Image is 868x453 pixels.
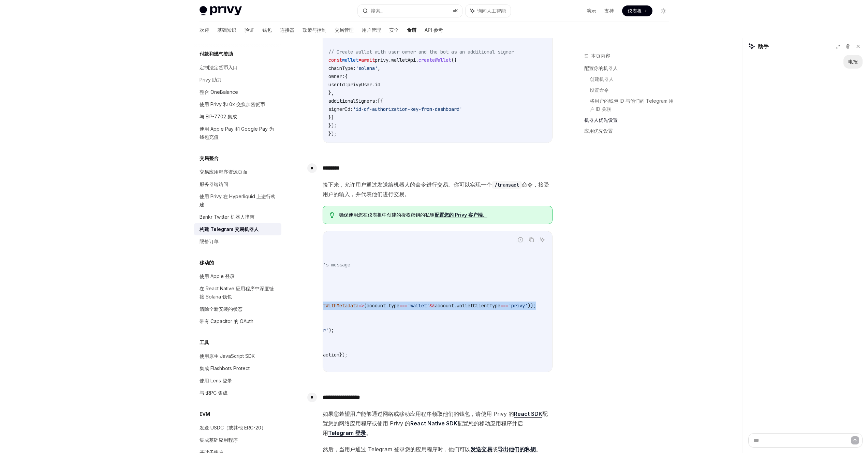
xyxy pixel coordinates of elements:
font: K [455,8,458,13]
a: 钱包 [262,22,272,38]
font: 使用 Apple Pay 和 Google Pay 为钱包充值 [200,126,274,140]
font: 本页内容 [591,53,610,59]
span: = [358,57,361,63]
a: 配置你的机器人 [584,63,674,74]
font: 整合 OneBalance [200,89,238,95]
font: 机器人优先设置 [584,117,618,123]
a: 导出他们的私钥 [498,446,536,453]
span: await [361,57,375,63]
span: }); [328,32,337,39]
a: 发送交易 [470,446,492,453]
font: 确保使用 [339,212,358,218]
a: 安全 [389,22,399,38]
a: 设置命令 [590,85,674,96]
button: 询问人工智能 [466,5,511,17]
font: 将用户的钱包 ID 与他们的 Telegram 用户 ID 关联 [590,98,674,112]
span: wallet [342,57,358,63]
font: Bankr Twitter 机器人指南 [200,214,254,220]
font: 如果您希望用户能够通过网络或移动应用程序领取他们的钱包，请使用 Privy 的 [323,410,514,417]
span: // Custom logic to infer the transaction to send from the user's message [154,262,350,268]
span: walletClientType [457,303,500,309]
font: 配置您的 Privy 客户端。 [435,212,487,218]
font: 应用优先设置 [584,128,613,134]
font: 您在仪表板中创建的授权密钥的私钥 [358,212,435,218]
span: additionalSigners: [328,98,378,104]
font: 接下来，允许用户通过发送给机器人的命令进行交易。你可以实现一个 [323,181,492,188]
span: const [328,57,342,63]
font: 支持 [604,8,614,14]
font: 使用 Apple 登录 [200,273,235,279]
button: 询问人工智能 [538,235,547,244]
a: 使用 Apple 登录 [194,270,281,282]
font: 服务器端访问 [200,181,228,187]
button: 发送消息 [851,436,859,444]
font: 或 [492,446,498,453]
a: 使用 Lens 登录 [194,375,281,387]
img: 灯光标志 [200,6,242,16]
a: 交易应用程序资源页面 [194,166,281,178]
span: . [454,303,457,309]
font: 导出他们的私钥 [498,446,536,453]
span: 'id-of-authorization-key-from-dashboard' [353,106,462,112]
span: )); [528,303,536,309]
font: 命令，接受用户的输入，并代表他们进行交易。 [323,181,549,198]
a: React SDK [514,410,542,418]
font: 与 tRPC 集成 [200,390,227,396]
font: 然后，当用户通过 Telegram 登录您的应用程序时，他们可以 [323,446,470,453]
a: 政策与控制 [303,22,326,38]
font: 工具 [200,339,209,345]
a: 服务器端访问 [194,178,281,190]
span: }); [328,122,337,129]
font: 电报 [848,59,858,64]
a: 仪表板 [622,5,652,16]
span: }); [339,352,348,358]
a: 与 EIP-7702 集成 [194,111,281,123]
a: 演示 [587,8,596,14]
span: walletApi [391,57,416,63]
font: 演示 [587,8,596,14]
a: 整合 OneBalance [194,86,281,98]
a: 带有 Capacitor 的 OAuth [194,315,281,327]
a: API 参考 [425,22,443,38]
a: 构建 Telegram 交易机器人 [194,223,281,235]
font: 验证 [245,27,254,33]
font: 使用 Lens 登录 [200,378,232,383]
a: 使用原生 JavaScript SDK [194,350,281,362]
font: 欢迎 [200,27,209,33]
span: ( [364,303,367,309]
font: 仪表板 [628,8,642,14]
a: 清除全新安装的状态 [194,303,281,315]
font: Privy 助力 [200,77,222,83]
span: , [378,65,380,71]
span: [{ [378,98,383,104]
span: id [375,82,380,88]
font: 定制法定货币入口 [200,64,238,70]
span: type [388,303,399,309]
span: userId: [328,82,348,88]
a: 基础知识 [217,22,236,38]
font: 移动的 [200,260,214,265]
span: . [388,57,391,63]
a: 与 tRPC 集成 [194,387,281,399]
font: 。 [366,429,371,436]
a: React Native SDK [410,420,457,427]
font: 创建机器人 [590,76,614,82]
font: 使用 Privy 和 0x 交换加密货币 [200,101,265,107]
span: === [399,303,408,309]
span: 'wallet' [408,303,429,309]
span: owner: [328,73,345,79]
font: 交易应用程序资源页面 [200,169,247,175]
span: ({ [451,57,457,63]
svg: 提示 [330,212,335,218]
font: 使用 Privy 在 Hyperliquid 上进行构建 [200,193,276,207]
font: 连接器 [280,27,294,33]
font: EVM [200,411,210,417]
font: 政策与控制 [303,27,326,33]
a: 使用 Apple Pay 和 Google Pay 为钱包充值 [194,123,281,143]
span: }); [328,131,337,137]
a: 应用优先设置 [584,126,674,136]
font: 付款和燃气赞助 [200,51,233,57]
a: 连接器 [280,22,294,38]
a: 将用户的钱包 ID 与他们的 Telegram 用户 ID 关联 [590,96,674,115]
